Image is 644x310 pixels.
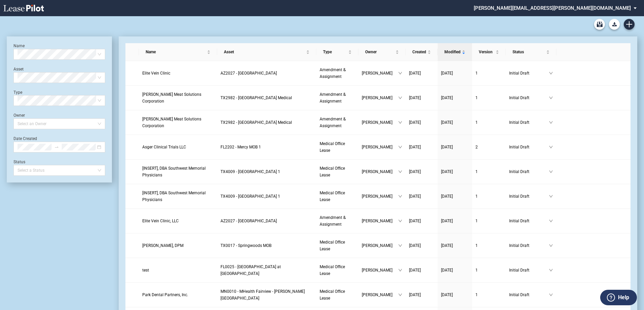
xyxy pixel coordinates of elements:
[475,94,502,101] a: 1
[549,120,553,124] span: down
[142,145,186,149] span: Asger Clinical Trials LLC
[221,71,277,76] span: AZ2027 - Medical Plaza III
[549,96,553,100] span: down
[365,49,394,55] span: Owner
[513,49,545,55] span: Status
[509,291,549,298] span: Initial Draft
[472,43,506,61] th: Version
[320,67,346,79] span: Amendment & Assignment
[221,263,313,277] a: FL0025 - [GEOGRAPHIC_DATA] at [GEOGRAPHIC_DATA]
[441,219,453,223] span: [DATE]
[398,194,402,198] span: down
[320,116,355,129] a: Amendment & Assignment
[441,268,453,273] span: [DATE]
[475,71,478,76] span: 1
[549,244,553,248] span: down
[409,144,434,150] a: [DATE]
[409,291,434,298] a: [DATE]
[221,94,313,101] a: TX2982 - [GEOGRAPHIC_DATA] Medical
[409,95,421,100] span: [DATE]
[142,144,214,150] a: Asger Clinical Trials LLC
[409,145,421,149] span: [DATE]
[142,92,201,104] span: Cargill Meat Solutions Corporation
[362,291,398,298] span: [PERSON_NAME]
[362,218,398,224] span: [PERSON_NAME]
[475,168,502,175] a: 1
[549,219,553,223] span: down
[409,71,421,76] span: [DATE]
[549,71,553,75] span: down
[594,19,605,30] a: Archive
[409,169,421,174] span: [DATE]
[221,70,313,77] a: AZ2027 - [GEOGRAPHIC_DATA]
[549,145,553,149] span: down
[320,141,345,153] span: Medical Office Lease
[409,94,434,101] a: [DATE]
[146,49,206,55] span: Name
[412,49,426,55] span: Created
[509,267,549,274] span: Initial Draft
[475,194,478,199] span: 1
[320,66,355,80] a: Amendment & Assignment
[398,170,402,174] span: down
[441,95,453,100] span: [DATE]
[221,119,313,126] a: TX2982 - [GEOGRAPHIC_DATA] Medical
[221,120,292,125] span: TX2982 - Rosedale Medical
[362,94,398,101] span: [PERSON_NAME]
[221,243,271,248] span: TX0017 - Springwoods MOB
[13,90,22,95] label: Type
[409,242,434,249] a: [DATE]
[600,290,637,305] button: Help
[13,67,24,72] label: Asset
[320,288,355,302] a: Medical Office Lease
[441,144,469,150] a: [DATE]
[320,239,355,252] a: Medical Office Lease
[316,43,358,61] th: Type
[142,291,214,298] a: Park Dental Partners, Inc.
[398,96,402,100] span: down
[320,191,345,202] span: Medical Office Lease
[221,169,280,174] span: TX4009 - Southwest Plaza 1
[221,95,292,100] span: TX2982 - Rosedale Medical
[320,289,345,301] span: Medical Office Lease
[607,19,622,30] md-menu: Download Blank Form List
[142,91,214,105] a: [PERSON_NAME] Meat Solutions Corporation
[142,268,149,273] span: test
[475,145,478,149] span: 2
[441,292,453,297] span: [DATE]
[475,144,502,150] a: 2
[475,219,478,223] span: 1
[509,193,549,200] span: Initial Draft
[475,120,478,125] span: 1
[438,43,472,61] th: Modified
[441,267,469,274] a: [DATE]
[142,117,201,128] span: Cargill Meat Solutions Corporation
[475,268,478,273] span: 1
[398,219,402,223] span: down
[549,194,553,198] span: down
[398,268,402,272] span: down
[142,165,214,178] a: [INSERT], DBA Southwest Memorial Physicians
[221,145,261,149] span: FL2202 - Mercy MOB 1
[142,190,214,203] a: [INSERT], DBA Southwest Memorial Physicians
[509,70,549,77] span: Initial Draft
[362,168,398,175] span: [PERSON_NAME]
[441,168,469,175] a: [DATE]
[320,215,346,227] span: Amendment & Assignment
[475,169,478,174] span: 1
[398,145,402,149] span: down
[409,193,434,200] a: [DATE]
[142,242,214,249] a: [PERSON_NAME], DPM
[509,242,549,249] span: Initial Draft
[320,92,346,104] span: Amendment & Assignment
[475,291,502,298] a: 1
[475,70,502,77] a: 1
[142,70,214,77] a: Elite Vein Clinic
[509,119,549,126] span: Initial Draft
[320,264,345,276] span: Medical Office Lease
[406,43,438,61] th: Created
[509,144,549,150] span: Initial Draft
[479,49,494,55] span: Version
[320,91,355,105] a: Amendment & Assignment
[398,120,402,124] span: down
